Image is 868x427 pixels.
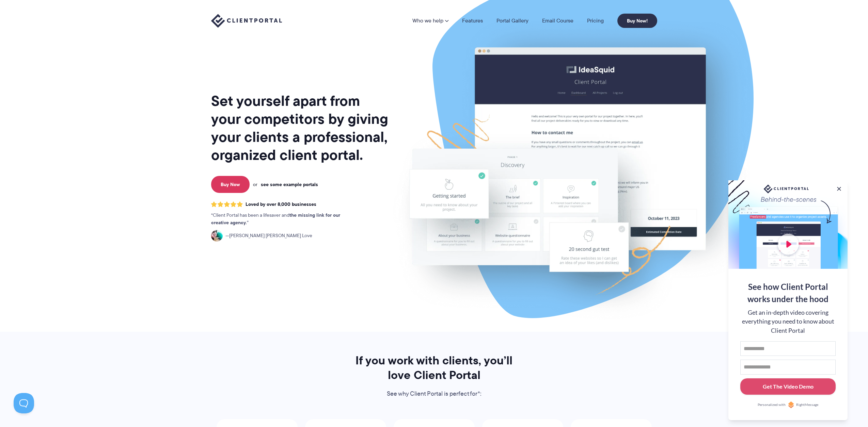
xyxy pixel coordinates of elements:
h2: If you work with clients, you’ll love Client Portal [346,353,522,382]
span: or [253,181,257,187]
a: Buy Now! [617,14,657,28]
a: Who we help [412,18,448,23]
div: See how Client Portal works under the hood [740,281,836,305]
img: Personalized with RightMessage [788,401,794,408]
a: Features [462,18,483,23]
button: Get The Video Demo [740,378,836,395]
iframe: Toggle Customer Support [14,393,34,413]
span: Personalized with [758,402,786,408]
a: Personalized withRightMessage [740,401,836,408]
p: Client Portal has been a lifesaver and . [211,212,354,227]
a: Email Course [542,18,573,23]
div: Get an in-depth video covering everything you need to know about Client Portal [740,308,836,335]
span: [PERSON_NAME] [PERSON_NAME] Love [225,232,312,240]
h1: Set yourself apart from your competitors by giving your clients a professional, organized client ... [211,92,390,164]
a: Portal Gallery [496,18,528,23]
a: Buy Now [211,176,250,193]
a: see some example portals [261,181,318,187]
p: See why Client Portal is perfect for*: [346,389,522,399]
a: Pricing [587,18,604,23]
div: Get The Video Demo [763,382,814,391]
strong: the missing link for our creative agency [211,211,340,226]
span: Loved by over 8,000 businesses [246,201,316,207]
span: RightMessage [796,402,818,408]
